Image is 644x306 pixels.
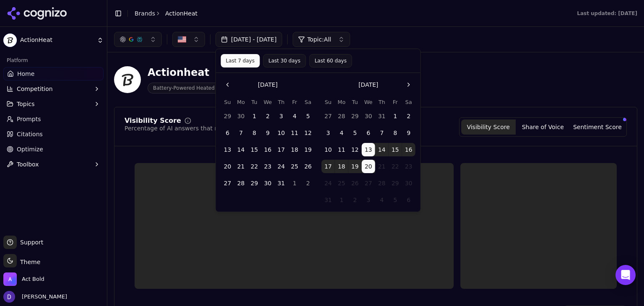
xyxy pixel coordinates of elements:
th: Friday [389,98,402,106]
div: Open Intercom Messenger [615,265,636,285]
img: US [178,35,186,44]
button: Tuesday, July 8th, 2025 [248,126,261,140]
span: Act Bold [22,275,44,283]
button: Wednesday, August 13th, 2025, selected [362,143,375,156]
th: Wednesday [261,98,275,106]
span: Theme [17,259,40,265]
button: Tuesday, August 19th, 2025, selected [348,160,362,173]
button: Friday, July 11th, 2025 [288,126,301,140]
button: Last 30 days [263,54,306,67]
button: [DATE] - [DATE] [216,32,282,47]
span: Topic: All [307,35,331,44]
button: Tuesday, August 12th, 2025 [348,143,362,156]
a: Home [3,67,104,80]
button: Tuesday, July 29th, 2025 [248,176,261,190]
button: Saturday, July 19th, 2025 [301,143,315,156]
button: Friday, July 4th, 2025 [288,109,301,123]
button: Monday, July 28th, 2025 [234,176,248,190]
th: Tuesday [348,98,362,106]
button: Today, Wednesday, August 20th, 2025, selected [362,160,375,173]
button: Friday, August 8th, 2025 [389,126,402,140]
button: Last 60 days [309,54,352,67]
th: Thursday [275,98,288,106]
button: Thursday, July 31st, 2025 [375,109,389,123]
button: Sunday, August 17th, 2025, selected [322,160,335,173]
button: Wednesday, July 30th, 2025 [362,109,375,123]
button: Go to the Previous Month [221,78,234,91]
button: Wednesday, July 2nd, 2025 [261,109,275,123]
button: Tuesday, July 22nd, 2025 [248,160,261,173]
button: Sunday, June 29th, 2025 [221,109,234,123]
button: Saturday, July 5th, 2025 [301,109,315,123]
img: David White [3,291,15,303]
div: Visibility Score [125,117,181,124]
button: Go to the Next Month [402,78,415,91]
button: Thursday, July 24th, 2025 [275,160,288,173]
div: Actionheat [148,66,241,79]
button: Sunday, July 27th, 2025 [221,176,234,190]
th: Thursday [375,98,389,106]
button: Share of Voice [516,119,570,135]
button: Tuesday, July 29th, 2025 [348,109,362,123]
button: Wednesday, July 16th, 2025 [261,143,275,156]
span: Topics [17,100,35,108]
button: Monday, August 11th, 2025 [335,143,348,156]
th: Sunday [221,98,234,106]
button: Monday, July 14th, 2025 [234,143,248,156]
button: Competition [3,82,104,96]
th: Wednesday [362,98,375,106]
button: Thursday, July 10th, 2025 [275,126,288,140]
button: Sentiment Score [570,119,625,135]
th: Tuesday [248,98,261,106]
th: Friday [288,98,301,106]
button: Sunday, August 3rd, 2025 [322,126,335,140]
span: Support [17,238,43,246]
a: Citations [3,127,104,141]
button: Tuesday, July 15th, 2025 [248,143,261,156]
span: ActionHeat [165,9,197,18]
img: Act Bold [3,272,17,286]
span: Home [17,70,34,78]
button: Friday, August 1st, 2025 [288,176,301,190]
button: Friday, July 18th, 2025 [288,143,301,156]
button: Tuesday, July 1st, 2025 [248,109,261,123]
button: Thursday, July 3rd, 2025 [275,109,288,123]
button: Saturday, August 2nd, 2025 [402,109,415,123]
button: Monday, July 7th, 2025 [234,126,248,140]
button: Wednesday, July 23rd, 2025 [261,160,275,173]
button: Saturday, July 26th, 2025 [301,160,315,173]
div: Platform [3,54,104,67]
button: Toolbox [3,158,104,171]
button: Saturday, August 2nd, 2025 [301,176,315,190]
th: Monday [234,98,248,106]
button: Open user button [3,291,67,303]
th: Sunday [322,98,335,106]
span: Competition [17,85,53,93]
button: Monday, August 4th, 2025 [335,126,348,140]
button: Sunday, July 13th, 2025 [221,143,234,156]
button: Friday, August 15th, 2025, selected [389,143,402,156]
button: Thursday, August 14th, 2025, selected [375,143,389,156]
th: Saturday [402,98,415,106]
span: ActionHeat [20,36,93,44]
button: Saturday, August 16th, 2025, selected [402,143,415,156]
table: August 2025 [322,98,415,207]
span: Battery-Powered Heated Apparel [148,83,241,93]
nav: breadcrumb [135,9,197,18]
button: Thursday, July 17th, 2025 [275,143,288,156]
button: Tuesday, August 5th, 2025 [348,126,362,140]
button: Open organization switcher [3,272,44,286]
button: Topics [3,97,104,111]
table: July 2025 [221,98,315,190]
button: Saturday, August 9th, 2025 [402,126,415,140]
a: Optimize [3,143,104,156]
div: Percentage of AI answers that mention your brand [125,124,273,132]
button: Visibility Score [461,119,516,135]
span: Citations [17,130,43,138]
button: Friday, July 25th, 2025 [288,160,301,173]
button: Sunday, July 27th, 2025 [322,109,335,123]
span: Toolbox [17,160,39,169]
button: Sunday, August 10th, 2025 [322,143,335,156]
button: Thursday, July 31st, 2025 [275,176,288,190]
button: Wednesday, July 30th, 2025 [261,176,275,190]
